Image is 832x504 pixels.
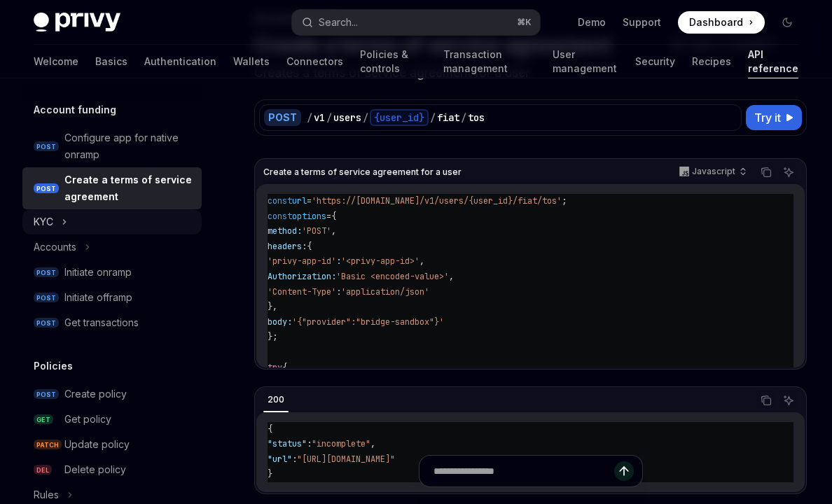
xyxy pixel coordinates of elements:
[263,391,289,408] div: 200
[264,109,301,126] div: POST
[34,465,52,475] span: DEL
[692,166,735,177] p: Javascript
[779,163,798,181] button: Ask AI
[341,286,429,297] span: 'application/json'
[635,45,675,78] a: Security
[779,391,798,409] button: Ask AI
[307,111,312,125] div: /
[22,234,202,260] button: Accounts
[268,438,307,449] span: "status"
[776,11,798,34] button: Toggle dark mode
[336,271,449,282] span: 'Basic <encoded-value>'
[22,209,202,234] button: KYC
[22,432,202,457] a: PATCHUpdate policy
[748,45,798,78] a: API reference
[614,461,634,481] button: Send message
[34,486,59,503] div: Rules
[420,255,424,267] span: ,
[22,167,202,209] a: POSTCreate a terms of service agreement
[623,15,661,29] a: Support
[268,362,282,373] span: try
[64,411,111,428] div: Get policy
[34,389,59,400] span: POST
[430,111,436,125] div: /
[692,45,731,78] a: Recipes
[34,45,78,78] a: Welcome
[370,109,429,126] div: {user_id}
[34,440,62,450] span: PATCH
[437,111,459,125] div: fiat
[22,457,202,482] a: DELDelete policy
[268,316,292,328] span: body:
[302,225,331,237] span: 'POST'
[34,213,53,230] div: KYC
[578,15,606,29] a: Demo
[268,255,336,267] span: 'privy-app-id'
[292,316,444,328] span: '{"provider":"bridge-sandbox"}'
[64,289,132,306] div: Initiate offramp
[64,461,126,478] div: Delete policy
[292,195,307,206] span: url
[268,271,336,282] span: Authorization:
[22,285,202,310] a: POSTInitiate offramp
[333,111,361,125] div: users
[34,293,59,303] span: POST
[326,211,331,222] span: =
[307,195,312,206] span: =
[268,225,302,237] span: method:
[312,438,370,449] span: "incomplete"
[754,109,781,126] span: Try it
[34,414,53,425] span: GET
[64,386,127,402] div: Create policy
[360,45,427,78] a: Policies & controls
[331,225,336,237] span: ,
[34,318,59,328] span: POST
[64,129,193,163] div: Configure app for native onramp
[336,255,341,267] span: :
[34,358,73,374] h5: Policies
[468,111,485,125] div: tos
[34,239,76,255] div: Accounts
[517,17,532,28] span: ⌘ K
[34,267,59,278] span: POST
[434,456,614,486] input: Ask a question...
[95,45,127,78] a: Basics
[757,163,775,181] button: Copy the contents from the code block
[34,101,116,118] h5: Account funding
[268,241,307,252] span: headers:
[286,45,343,78] a: Connectors
[746,105,802,130] button: Try it
[22,260,202,285] a: POSTInitiate onramp
[370,438,375,449] span: ,
[34,13,120,32] img: dark logo
[268,195,292,206] span: const
[292,10,539,35] button: Search...⌘K
[268,286,336,297] span: 'Content-Type'
[268,423,272,435] span: {
[22,407,202,432] a: GETGet policy
[336,286,341,297] span: :
[461,111,466,125] div: /
[268,331,277,342] span: };
[326,111,332,125] div: /
[64,436,130,453] div: Update policy
[341,255,420,267] span: '<privy-app-id>'
[553,45,618,78] a: User management
[363,111,368,125] div: /
[678,11,765,34] a: Dashboard
[562,195,567,206] span: ;
[282,362,287,373] span: {
[292,211,326,222] span: options
[144,45,216,78] a: Authentication
[34,183,59,194] span: POST
[312,195,562,206] span: 'https://[DOMAIN_NAME]/v1/users/{user_id}/fiat/tos'
[314,111,325,125] div: v1
[64,171,193,205] div: Create a terms of service agreement
[263,167,462,178] span: Create a terms of service agreement for a user
[689,15,743,29] span: Dashboard
[319,14,358,31] div: Search...
[307,438,312,449] span: :
[449,271,454,282] span: ,
[307,241,312,252] span: {
[268,301,277,312] span: },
